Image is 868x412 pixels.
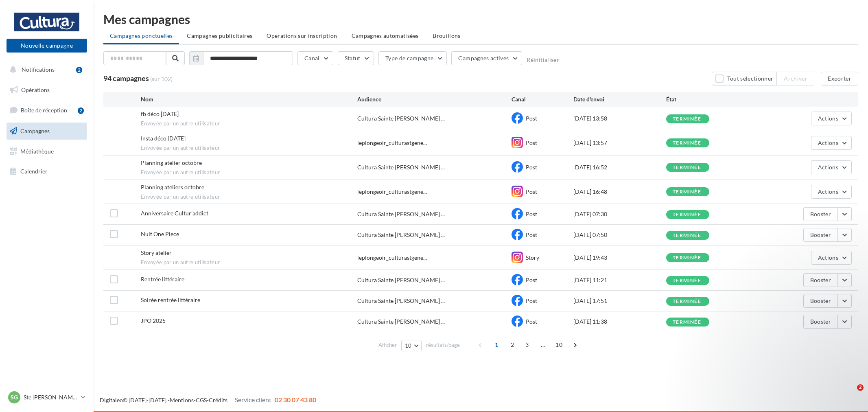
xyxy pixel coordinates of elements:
[141,249,172,256] span: Story atelier
[527,57,559,63] button: Réinitialiser
[803,273,838,287] button: Booster
[275,396,316,403] span: 02 30 07 43 80
[458,55,509,61] span: Campagnes actives
[451,51,522,65] button: Campagnes actives
[20,127,50,134] span: Campagnes
[103,74,149,83] span: 94 campagnes
[857,384,864,391] span: 2
[235,396,271,403] span: Service client
[818,115,838,122] span: Actions
[573,114,666,123] div: [DATE] 13:58
[7,39,87,53] button: Nouvelle campagne
[818,139,838,146] span: Actions
[673,320,701,325] div: terminée
[357,210,445,218] span: Cultura Sainte [PERSON_NAME] ...
[673,255,701,261] div: terminée
[818,164,838,171] span: Actions
[673,140,701,146] div: terminée
[378,51,447,65] button: Type de campagne
[378,341,397,349] span: Afficher
[357,318,445,326] span: Cultura Sainte [PERSON_NAME] ...
[20,168,48,175] span: Calendrier
[673,189,701,195] div: terminée
[673,278,701,283] div: terminée
[78,107,84,114] div: 2
[22,66,55,73] span: Notifications
[141,296,200,303] span: Soirée rentrée littéraire
[141,193,357,201] span: Envoyée par un autre utilisateur
[526,210,537,217] span: Post
[5,61,85,78] button: Notifications 2
[573,231,666,239] div: [DATE] 07:50
[512,95,573,103] div: Canal
[673,116,701,122] div: terminée
[405,342,412,349] span: 10
[141,259,357,266] span: Envoyée par un autre utilisateur
[100,397,316,403] span: © [DATE]-[DATE] - - -
[573,318,666,326] div: [DATE] 11:38
[21,107,67,114] span: Boîte de réception
[573,139,666,147] div: [DATE] 13:57
[352,32,419,39] span: Campagnes automatisées
[5,163,89,180] a: Calendrier
[141,184,204,191] span: Planning ateliers octobre
[573,210,666,218] div: [DATE] 07:30
[526,164,537,171] span: Post
[666,95,759,103] div: État
[141,159,202,166] span: Planning atelier octobre
[673,212,701,217] div: terminée
[520,338,533,351] span: 3
[357,254,427,262] span: leplongeoir_culturastgene...
[267,32,337,39] span: Operations sur inscription
[777,72,814,85] button: Archiver
[357,297,445,305] span: Cultura Sainte [PERSON_NAME] ...
[526,297,537,304] span: Post
[141,145,357,152] span: Envoyée par un autre utilisateur
[552,338,566,351] span: 10
[141,317,166,324] span: JPO 2025
[357,163,445,171] span: Cultura Sainte [PERSON_NAME] ...
[818,188,838,195] span: Actions
[573,95,666,103] div: Date d'envoi
[526,188,537,195] span: Post
[357,276,445,284] span: Cultura Sainte [PERSON_NAME] ...
[5,101,89,119] a: Boîte de réception2
[357,95,512,103] div: Audience
[401,340,422,351] button: 10
[103,13,858,25] div: Mes campagnes
[357,188,427,196] span: leplongeoir_culturastgene...
[76,67,82,73] div: 2
[209,397,227,403] a: Crédits
[150,75,173,83] span: (sur 102)
[141,210,208,217] span: Anniversaire Cultur'addict
[170,397,194,403] a: Mentions
[526,231,537,238] span: Post
[141,120,357,127] span: Envoyée par un autre utilisateur
[11,393,18,401] span: SG
[141,110,179,117] span: fb déco halloween
[187,32,252,39] span: Campagnes publicitaires
[357,114,445,123] span: Cultura Sainte [PERSON_NAME] ...
[526,115,537,122] span: Post
[526,254,539,261] span: Story
[20,147,54,154] span: Médiathèque
[357,231,445,239] span: Cultura Sainte [PERSON_NAME] ...
[433,32,461,39] span: Brouillons
[5,123,89,140] a: Campagnes
[573,254,666,262] div: [DATE] 19:43
[100,397,123,403] a: Digitaleo
[526,139,537,146] span: Post
[811,160,852,174] button: Actions
[196,397,207,403] a: CGS
[840,384,860,404] iframe: Intercom live chat
[803,315,838,329] button: Booster
[5,81,89,99] a: Opérations
[141,135,186,142] span: Insta déco halloween
[490,338,503,351] span: 1
[673,299,701,304] div: terminée
[357,139,427,147] span: leplongeoir_culturastgene...
[7,390,87,405] a: SG Ste [PERSON_NAME] des Bois
[141,169,357,176] span: Envoyée par un autre utilisateur
[21,86,50,93] span: Opérations
[338,51,374,65] button: Statut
